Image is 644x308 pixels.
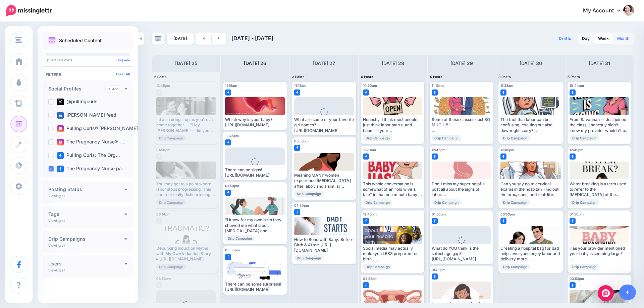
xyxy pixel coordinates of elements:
[175,59,198,67] h4: [DATE] 25
[613,33,633,44] a: Month
[294,255,324,261] span: Drip Campaign
[570,89,576,96] img: facebook-square.png
[154,75,167,79] span: 5 Posts
[57,99,64,105] img: twitter-square.png
[363,282,369,288] img: facebook-square.png
[57,112,64,119] img: linkedin-square.png
[294,209,300,215] img: facebook-square.png
[432,153,438,160] img: facebook-square.png
[363,264,392,270] span: Drip Campaign
[294,203,309,207] span: 07:50pm
[500,117,560,133] div: The fact that labor can be confusing, exciting but also downright scary? Read more 👉 [URL][DOMAIN...
[246,158,264,175] div: Loading
[46,72,130,77] h4: Filters
[432,89,438,96] img: facebook-square.png
[57,125,144,132] label: Pulling Curls® [PERSON_NAME] …
[225,248,240,252] span: 05:50pm
[225,235,255,241] span: Drip Campaign
[555,33,575,45] a: Drafts
[156,83,170,87] span: 12:45pm
[225,134,239,138] span: 12:45pm
[155,36,161,42] img: calendar-grey-darker.png
[594,33,613,44] a: Week
[363,218,369,224] img: facebook-square.png
[500,264,530,270] span: Drip Campaign
[363,199,392,205] span: Drip Campaign
[450,59,473,67] h4: [DATE] 29
[382,59,404,67] h4: [DATE] 28
[432,218,438,224] img: facebook-square.png
[570,246,629,262] div: Has your provider mentioned your baby is seeming large? Read more 👉 [URL][DOMAIN_NAME]
[576,3,634,19] a: My Account
[225,282,284,293] div: There can be some surprises! [URL][DOMAIN_NAME]
[48,237,124,241] h4: Drip Campaigns
[59,38,102,43] p: Scheduled Content
[363,148,376,152] span: 11:20am
[363,276,377,281] span: 03:53pm
[57,166,64,172] img: facebook-square.png
[432,181,491,198] div: Don't miss my super helpful post all about the signs of labor. Read more 👉 [URL]
[452,236,471,254] div: Loading
[598,285,614,301] div: Open Intercom Messenger
[500,135,530,141] span: Drip Campaign
[48,261,124,266] h4: Users
[570,212,584,216] span: 01:50pm
[363,212,377,216] span: 12:45pm
[156,199,186,205] span: Drip Campaign
[156,148,170,152] span: 01:50pm
[57,152,64,159] img: facebook-square.png
[568,75,580,79] span: 5 Posts
[363,246,422,262] div: Social media may actually make you LESS prepared for birth... Read more 👉 [URL]
[363,89,369,96] img: facebook-square.png
[570,135,599,141] span: Drip Campaign
[156,212,170,216] span: 03:14pm
[315,108,333,125] div: Loading
[225,184,239,188] span: 01:50pm
[500,83,513,87] span: 11:33am
[500,218,506,224] img: facebook-square.png
[500,181,560,198] div: Can you say no to cervical exams in the hospital? Find out the pros, cons, and real-life advice f...
[225,139,231,145] img: facebook-square.png
[500,246,560,262] div: Creating a hospital bag for dad helps everyone enjoy labor and delivery more. Read the full artic...
[156,218,162,224] img: facebook-grey-square.png
[294,191,324,197] span: Drip Campaign
[225,89,231,96] img: facebook-square.png
[57,139,64,145] img: instagram-square.png
[498,75,511,79] span: 3 Posts
[363,153,369,160] img: facebook-square.png
[156,117,216,133] div: I'd also bring it up as you're at home together — "Hey, [PERSON_NAME] — did you get that video fr...
[48,243,65,247] p: Viewing all
[156,135,186,141] span: Drip Campaign
[570,117,629,133] div: From Savannah -- Just joined the class, I honestly didn't know my provider wouldn't be able to pr...
[225,190,231,196] img: facebook-square.png
[156,181,216,198] div: You may get to a point where labor stops progressing. This can feel really disheartening as you t...
[294,83,306,87] span: 11:18am
[57,112,116,119] label: [PERSON_NAME] feed
[432,83,444,87] span: 11:16am
[15,37,22,43] img: menu.png
[57,139,125,145] label: The Pregnancy Nurse® -…
[46,58,130,62] p: Scheduled Posts
[156,153,162,160] img: facebook-grey-square.png
[294,237,354,253] div: How to Bond with Baby: Before Birth & After: [URL][DOMAIN_NAME]
[363,83,377,87] span: 10:30am
[48,212,124,217] h4: Tags
[225,117,284,128] div: Which way is your baby? [URL][DOMAIN_NAME]
[570,153,576,160] img: facebook-square.png
[570,282,576,288] img: facebook-square.png
[292,75,305,79] span: 3 Posts
[432,135,461,141] span: Drip Campaign
[57,99,98,105] label: @pullingcurls
[48,37,56,44] img: calendar.png
[570,181,629,198] div: Water breaking is a term used to refer to the [MEDICAL_DATA] of the [MEDICAL_DATA] or membrane du...
[48,268,65,272] p: Viewing all
[430,75,442,79] span: 4 Posts
[432,199,461,205] span: Drip Campaign
[225,83,237,87] span: 11:18am
[294,117,354,133] div: What are some of your favorite girl names? [URL][DOMAIN_NAME]
[570,83,584,87] span: 10:44am
[432,246,491,262] div: What do YOU think is the safest age gap? [URL][DOMAIN_NAME]
[225,167,284,178] div: There can be signs! [URL][DOMAIN_NAME]
[363,135,392,141] span: Drip Campaign
[48,194,65,198] p: Viewing all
